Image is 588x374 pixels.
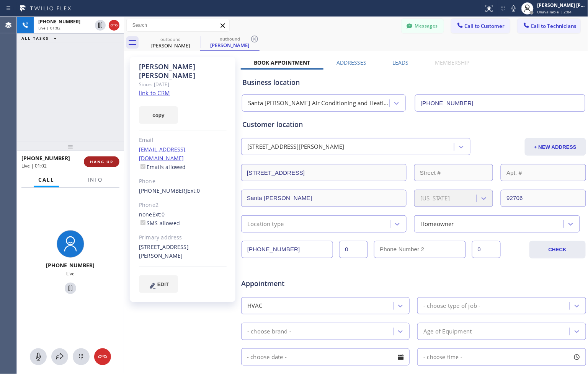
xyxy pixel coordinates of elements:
span: [PHONE_NUMBER] [46,262,95,269]
div: Santa [PERSON_NAME] Air Conditioning and Heating [248,99,390,108]
button: Hang up [109,20,119,31]
span: Live | 01:02 [21,163,47,169]
input: Ext. [339,241,368,258]
input: Phone Number [415,94,585,112]
div: [STREET_ADDRESS][PERSON_NAME] [247,143,345,151]
button: EDIT [139,275,178,293]
div: Customer location [242,119,585,130]
input: - choose date - [241,348,410,366]
button: Call [34,172,59,187]
input: Phone Number 2 [374,241,465,258]
label: Emails allowed [139,163,186,171]
div: Since: [DATE] [139,80,227,89]
div: Phone2 [139,201,227,210]
button: Mute [508,3,519,14]
span: Call [38,176,54,183]
input: Emails allowed [140,164,145,169]
div: Fernando Orozco [142,34,199,51]
button: ALL TASKS [17,34,64,43]
span: EDIT [157,281,169,287]
a: link to CRM [139,89,170,97]
button: CHECK [529,241,585,259]
div: Phone [139,177,227,186]
button: + NEW ADDRESS [525,138,586,156]
label: Book Appointment [254,59,310,66]
button: Hold Customer [95,20,106,31]
div: HVAC [247,301,263,310]
span: Live [66,270,75,277]
label: SMS allowed [139,220,180,227]
div: - choose type of job - [423,301,480,310]
div: [STREET_ADDRESS][PERSON_NAME] [139,243,227,260]
div: outbound [201,36,259,42]
input: Apt. # [501,164,586,181]
span: - choose time - [423,353,462,361]
button: HANG UP [84,156,119,167]
input: SMS allowed [140,220,145,225]
button: Hold Customer [65,283,76,294]
input: Ext. 2 [472,241,501,258]
span: HANG UP [90,159,113,164]
button: Call to Technicians [518,19,581,33]
span: Appointment [241,278,355,289]
input: Street # [414,164,493,181]
div: [PERSON_NAME] [PERSON_NAME] [537,2,586,8]
span: Ext: 0 [188,187,200,194]
div: Age of Equipment [423,327,472,336]
input: Address [241,164,407,181]
span: Ext: 0 [152,211,165,218]
button: Mute [30,348,47,365]
div: none [139,210,227,228]
span: ALL TASKS [21,36,49,41]
div: [PERSON_NAME] [201,42,259,49]
button: Info [83,172,107,187]
div: [PERSON_NAME] [PERSON_NAME] [139,62,227,80]
label: Leads [393,59,409,66]
a: [EMAIL_ADDRESS][DOMAIN_NAME] [139,146,186,162]
a: [PHONE_NUMBER] [139,187,188,194]
div: [PERSON_NAME] [142,42,199,49]
input: ZIP [501,190,586,207]
div: Homeowner [420,220,454,228]
button: Call to Customer [451,19,510,33]
span: Call to Technicians [531,23,577,29]
div: Location type [247,220,284,228]
input: City [241,190,407,207]
span: Info [88,176,103,183]
label: Addresses [336,59,366,66]
span: [PHONE_NUMBER] [38,18,80,25]
div: Email [139,136,227,145]
button: copy [139,106,178,124]
button: Messages [402,19,444,33]
span: Call to Customer [465,23,505,29]
input: Phone Number [242,241,333,258]
button: Open dialpad [73,348,90,365]
button: Hang up [94,348,111,365]
span: [PHONE_NUMBER] [21,154,70,162]
div: Fernando Orozco [201,34,259,50]
span: Live | 01:02 [38,25,60,31]
div: Primary address [139,233,227,242]
button: Open directory [51,348,68,365]
div: - choose brand - [247,327,291,336]
div: Business location [242,77,585,88]
div: outbound [142,36,199,42]
label: Membership [435,59,470,66]
input: Search [127,19,229,31]
span: Unavailable | 2:04 [537,9,572,15]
